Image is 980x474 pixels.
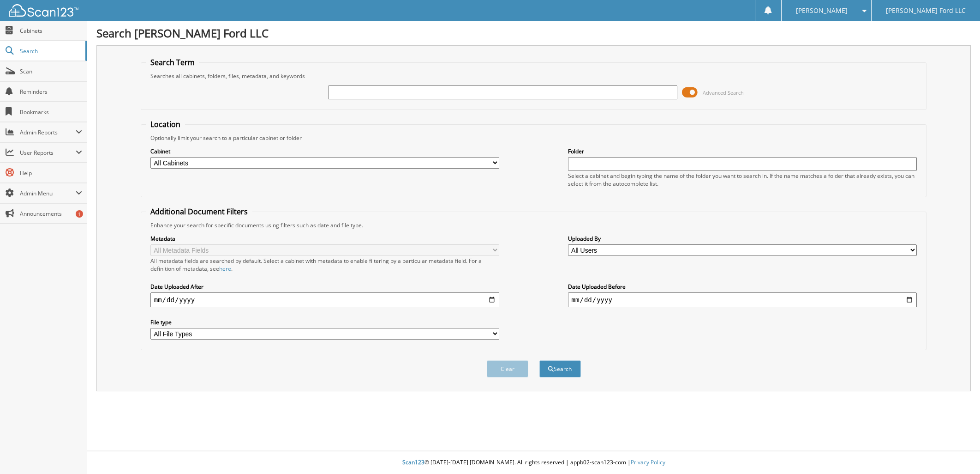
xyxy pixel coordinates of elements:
label: File type [150,318,500,326]
div: Select a cabinet and begin typing the name of the folder you want to search in. If the name match... [568,172,917,188]
span: [PERSON_NAME] [796,8,848,13]
span: Announcements [20,210,82,218]
span: Search [20,47,81,55]
a: here [219,265,231,273]
input: end [568,292,917,307]
label: Date Uploaded Before [568,283,917,291]
input: start [150,292,500,307]
label: Cabinet [150,147,500,155]
button: Search [539,360,581,377]
span: Scan123 [402,458,424,466]
legend: Additional Document Filters [146,207,252,217]
span: Admin Menu [20,189,76,197]
span: Cabinets [20,27,82,35]
img: scan123-logo-white.svg [9,4,78,17]
label: Metadata [150,235,500,243]
span: Help [20,169,82,177]
div: 1 [76,210,83,218]
span: Reminders [20,88,82,96]
span: User Reports [20,149,76,157]
div: © [DATE]-[DATE] [DOMAIN_NAME]. All rights reserved | appb02-scan123-com | [87,451,980,474]
legend: Search Term [146,57,199,67]
legend: Location [146,119,185,129]
span: Bookmarks [20,108,82,116]
label: Folder [568,147,917,155]
span: [PERSON_NAME] Ford LLC [886,8,966,13]
span: Scan [20,67,82,75]
a: Privacy Policy [631,458,665,466]
button: Clear [487,360,528,377]
div: All metadata fields are searched by default. Select a cabinet with metadata to enable filtering b... [150,257,500,273]
div: Optionally limit your search to a particular cabinet or folder [146,134,922,142]
span: Admin Reports [20,128,76,136]
span: Advanced Search [703,89,744,96]
label: Uploaded By [568,235,917,243]
div: Enhance your search for specific documents using filters such as date and file type. [146,221,922,229]
div: Searches all cabinets, folders, files, metadata, and keywords [146,72,922,80]
h1: Search [PERSON_NAME] Ford LLC [96,25,971,41]
label: Date Uploaded After [150,283,500,291]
